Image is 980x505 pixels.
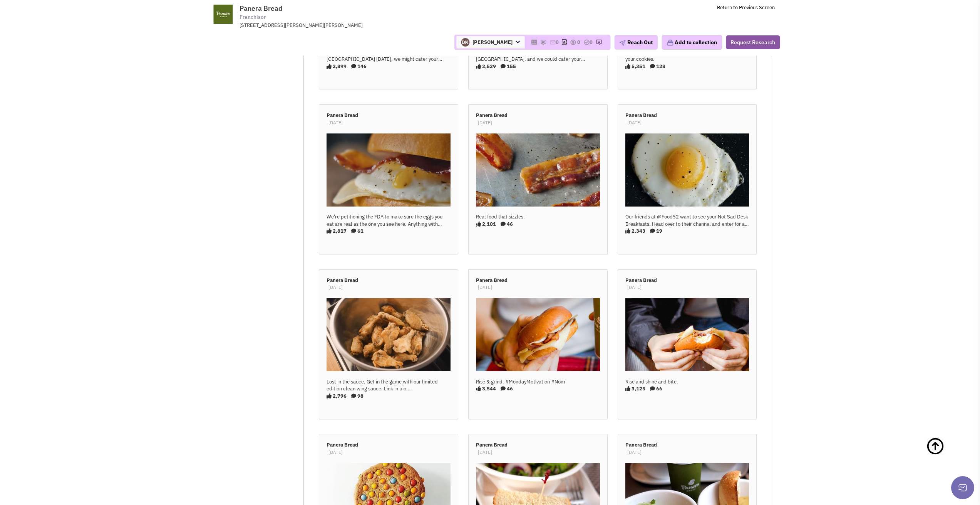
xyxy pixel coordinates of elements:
[625,277,657,283] b: Panera Bread
[656,228,662,234] b: 19
[625,213,749,242] span: Our friends at @Food52 want to see your Not Sad Desk Breakfasts. Head over to their channel and e...
[625,442,657,448] b: Panera Bread
[327,112,358,118] b: Panera Bread
[625,284,642,290] span: [DATE]
[577,39,580,45] span: 0
[614,35,658,50] button: Reach Out
[625,449,642,455] span: [DATE]
[333,228,347,234] b: 2,817
[327,133,451,207] img: mnQ4OJMWGkCVEsSnFojAAQ.jpg
[507,63,516,70] b: 155
[240,22,441,29] div: [STREET_ADDRESS][PERSON_NAME][PERSON_NAME]
[667,39,673,46] img: icon-collection-lavender.png
[476,378,600,386] div: Rise & grind. #MondayMotivation #Nom
[327,449,343,455] span: [DATE]
[482,385,496,392] b: 3,544
[583,39,590,45] img: TaskCount.png
[476,442,508,448] b: Panera Bread
[726,35,780,49] button: Request Research
[476,284,492,290] span: [DATE]
[625,133,749,207] img: U8VavxY-YUSH5e1B3vYATw.jpg
[476,213,600,221] div: Real food that sizzles.
[590,39,593,45] span: 0
[632,228,645,234] b: 2,343
[507,385,513,392] b: 46
[717,4,775,11] a: Return to Previous Screen
[570,39,576,45] img: icon-dealamount.png
[482,63,496,70] b: 2,529
[327,442,358,448] b: Panera Bread
[327,378,438,399] span: Lost in the sauce. Get in the game with our limited edition clean wing sauce. Link in bio. #Clean...
[556,39,559,45] span: 0
[357,63,367,70] b: 146
[632,63,645,70] b: 5,351
[625,298,749,371] img: odj0D1dPR0GVr769_sEaWg.jpg
[476,112,508,118] b: Panera Bread
[662,35,722,50] button: Add to collection
[327,120,343,125] span: [DATE]
[461,38,469,47] img: il1DiCgSDUaTHjpocizYYg.png
[327,277,358,283] b: Panera Bread
[456,36,524,48] span: [PERSON_NAME]
[357,228,364,234] b: 61
[625,112,657,118] b: Panera Bread
[926,429,965,479] a: Back To Top
[656,63,665,70] b: 128
[476,449,492,455] span: [DATE]
[596,39,602,45] img: research-icon.png
[327,298,451,371] img: Wum8CuIMhUOILj4RzO4lqw.jpg
[327,284,343,290] span: [DATE]
[507,221,513,227] b: 46
[476,277,508,283] b: Panera Bread
[327,213,450,242] span: We’re petitioning the FDA to make sure the eggs you eat are real as the one you see here. Anythin...
[619,40,625,46] img: plane.png
[625,120,642,125] span: [DATE]
[357,393,364,399] b: 98
[540,39,546,45] img: icon-note.png
[240,13,266,21] span: Franchisor
[476,298,600,371] img: Cgu9bCgp-kqU2V-lFPhazA.jpg
[482,221,496,227] b: 2,101
[240,4,283,13] span: Panera Bread
[476,120,492,125] span: [DATE]
[333,393,347,399] b: 2,796
[476,133,600,207] img: 9nLqN6alW026oQlqO-J5Bg.jpg
[549,39,556,45] img: icon-email-active-16.png
[333,63,347,70] b: 2,899
[632,385,645,392] b: 3,125
[625,378,749,386] div: Rise and shine and bite.
[656,385,662,392] b: 66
